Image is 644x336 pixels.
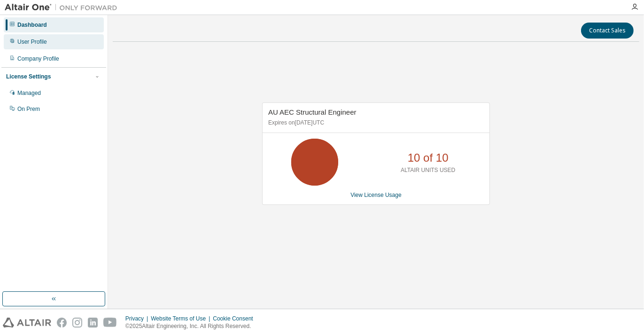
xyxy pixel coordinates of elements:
[151,315,213,322] div: Website Terms of Use
[401,166,455,174] p: ALTAIR UNITS USED
[17,105,40,113] div: On Prem
[57,318,67,328] img: facebook.svg
[125,322,259,330] p: © 2025 Altair Engineering, Inc. All Rights Reserved.
[3,318,51,328] img: altair_logo.svg
[268,108,357,116] span: AU AEC Structural Engineer
[17,55,59,63] div: Company Profile
[72,318,82,328] img: instagram.svg
[6,73,51,80] div: License Settings
[213,315,258,322] div: Cookie Consent
[103,318,117,328] img: youtube.svg
[581,23,634,39] button: Contact Sales
[350,192,402,198] a: View License Usage
[125,315,151,322] div: Privacy
[268,119,481,127] p: Expires on [DATE] UTC
[17,38,47,46] div: User Profile
[5,3,122,12] img: Altair One
[17,21,47,29] div: Dashboard
[408,150,449,166] p: 10 of 10
[17,89,41,97] div: Managed
[88,318,98,328] img: linkedin.svg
